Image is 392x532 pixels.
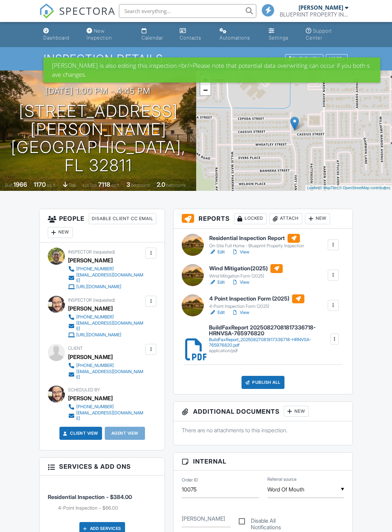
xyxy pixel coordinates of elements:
li: Service: Residential Inspection [48,481,156,517]
a: Contacts [177,25,211,44]
a: View [232,249,249,256]
a: Calendar [139,25,172,44]
h6: 4 Point Inspection Form (2025) [209,294,304,303]
span: (requested) [93,249,115,254]
span: Scheduled By [68,387,100,392]
div: Support Center [306,28,332,41]
div: [URL][DOMAIN_NAME] [76,284,121,290]
a: © OpenStreetMap contributors [339,186,390,190]
h1: [STREET_ADDRESS][PERSON_NAME] [GEOGRAPHIC_DATA], FL 32811 [11,102,186,175]
a: [EMAIL_ADDRESS][DOMAIN_NAME] [68,272,144,283]
a: [PHONE_NUMBER] [68,314,144,321]
span: Client [68,346,83,351]
div: BLUEPRINT PROPERTY INSPECTIONS [280,11,348,18]
a: View [232,279,249,286]
a: View [232,309,249,316]
a: Zoom out [200,85,211,95]
span: Residential Inspection - $384.00 [48,493,132,500]
div: Calendar [142,35,163,41]
div: [PERSON_NAME] [68,393,113,403]
a: [URL][DOMAIN_NAME] [68,283,144,290]
div: BuildFaxReport_20250827081817336718-HRNVSA-765976820.pdf [209,337,329,348]
a: [PHONE_NUMBER] [68,265,144,272]
div: [PERSON_NAME] [68,255,113,265]
a: 4 Point Inspection Form (2025) 4-Point Inspection Form (2025) [209,294,304,310]
a: Automations (Basic) [217,25,260,44]
a: BuildFaxReport 20250827081817336718-HRNVSA-765976820 BuildFaxReport_20250827081817336718-HRNVSA-7... [209,325,329,354]
a: Wind Mitigation(2025) Wind Mitigation Form (2025) [209,264,283,279]
div: 7118 [98,181,110,188]
a: Edit [209,249,225,256]
li: Add on: 4-Point Inspection [58,504,156,511]
div: Locked [234,213,267,224]
div: New [284,406,309,417]
div: [PERSON_NAME] [68,352,113,362]
a: [EMAIL_ADDRESS][DOMAIN_NAME] [68,369,144,380]
div: 2.0 [157,181,165,188]
a: Edit [209,309,225,316]
div: Dashboard [43,35,69,41]
div: Disable Client CC Email [89,213,156,224]
a: SPECTORA [39,9,115,24]
span: bathrooms [166,183,186,188]
span: bedrooms [131,183,150,188]
a: Residential Inspection Report On-Site Full Home - Blueprint Property Inspection [209,234,304,249]
span: Built [5,183,12,188]
div: [EMAIL_ADDRESS][DOMAIN_NAME] [76,321,144,332]
a: Client View [62,430,98,437]
h3: Services & Add ons [40,458,165,476]
div: [EMAIL_ADDRESS][DOMAIN_NAME] [76,410,144,421]
div: [PHONE_NUMBER] [76,314,114,320]
div: [PERSON_NAME] is also editing this inspection.<br/>Please note that potential data overwriting ca... [43,57,380,83]
a: [URL][DOMAIN_NAME] [68,332,144,338]
div: 1170 [34,181,46,188]
div: | [305,185,392,191]
a: Dashboard [41,25,78,44]
span: sq. ft. [47,183,56,188]
a: Edit [209,279,225,286]
div: [PHONE_NUMBER] [76,363,114,368]
div: [EMAIL_ADDRESS][DOMAIN_NAME] [76,272,144,283]
h3: Internal [173,453,352,470]
div: [URL][DOMAIN_NAME] [76,332,121,338]
span: Inspector [68,297,92,303]
div: New [305,213,330,224]
div: application/pdf [209,348,329,354]
input: Search everything... [119,4,256,18]
span: SPECTORA [59,3,115,18]
div: [PHONE_NUMBER] [76,404,114,410]
div: [PERSON_NAME] [68,303,113,314]
h6: BuildFaxReport 20250827081817336718-HRNVSA-765976820 [209,325,329,337]
a: [PHONE_NUMBER] [68,362,144,369]
div: Attach [269,213,302,224]
h3: [DATE] 1:00 pm - 4:45 pm [45,86,150,96]
div: [PERSON_NAME] [299,4,343,11]
div: 3 [126,181,130,188]
div: Publish All [242,376,284,389]
div: [EMAIL_ADDRESS][DOMAIN_NAME] [76,369,144,380]
a: © MapTiler [320,186,338,190]
div: Contacts [180,35,201,41]
div: New [48,227,73,238]
span: Inspector [68,249,92,254]
h3: Reports [173,209,352,229]
label: Disable All Notifications [239,518,287,526]
div: Wind Mitigation Form (2025) [209,273,283,279]
input: Luis Gonzalez [182,510,230,527]
h3: Additional Documents [173,402,352,421]
a: [EMAIL_ADDRESS][DOMAIN_NAME] [68,321,144,332]
div: On-Site Full Home - Blueprint Property Inspection [209,243,304,249]
a: Settings [266,25,298,44]
span: sq.ft. [111,183,120,188]
p: There are no attachments to this inspection. [182,426,344,434]
h6: Wind Mitigation(2025) [209,264,283,273]
a: New Inspection [84,25,133,44]
h3: People [40,209,165,242]
h6: Residential Inspection Report [209,234,304,243]
label: Referral source [267,476,296,482]
label: Order ID [182,477,198,483]
div: [PHONE_NUMBER] [76,266,114,272]
a: [PHONE_NUMBER] [68,403,144,410]
div: 4-Point Inspection Form (2025) [209,304,304,309]
span: (requested) [93,297,115,303]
